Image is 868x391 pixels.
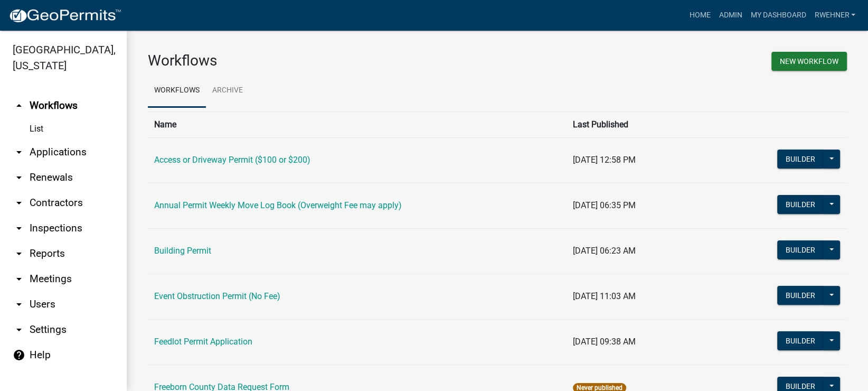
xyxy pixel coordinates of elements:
a: Home [685,5,714,25]
button: Builder [777,240,824,259]
i: help [13,349,25,361]
a: Admin [714,5,746,25]
i: arrow_drop_down [13,222,25,235]
a: Annual Permit Weekly Move Log Book (Overweight Fee may apply) [154,200,402,210]
button: Builder [777,195,824,214]
a: Event Obstruction Permit (No Fee) [154,291,280,301]
span: [DATE] 06:35 PM [573,200,636,210]
i: arrow_drop_down [13,298,25,311]
button: New Workflow [771,52,847,71]
span: [DATE] 06:23 AM [573,246,636,256]
a: Feedlot Permit Application [154,337,252,347]
span: [DATE] 11:03 AM [573,291,636,301]
i: arrow_drop_down [13,171,25,184]
a: Access or Driveway Permit ($100 or $200) [154,155,310,165]
i: arrow_drop_down [13,247,25,260]
a: rwehner [810,5,860,25]
a: Archive [206,74,249,108]
i: arrow_drop_down [13,323,25,336]
span: [DATE] 12:58 PM [573,155,636,165]
h3: Workflows [148,52,489,70]
i: arrow_drop_down [13,146,25,159]
th: Name [148,111,567,137]
a: Building Permit [154,246,211,256]
i: arrow_drop_down [13,273,25,285]
span: [DATE] 09:38 AM [573,337,636,347]
a: My Dashboard [746,5,810,25]
button: Builder [777,286,824,305]
i: arrow_drop_up [13,99,25,112]
i: arrow_drop_down [13,197,25,209]
button: Builder [777,150,824,169]
button: Builder [777,331,824,350]
a: Workflows [148,74,206,108]
th: Last Published [567,111,746,137]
